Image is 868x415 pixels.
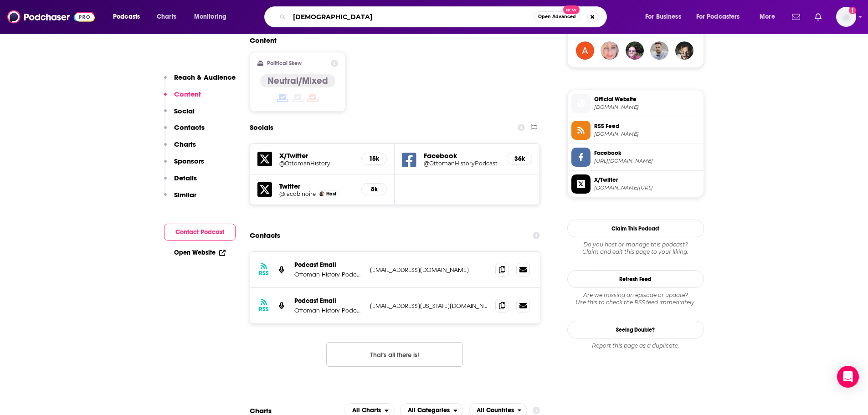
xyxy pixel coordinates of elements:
[157,10,176,23] span: Charts
[164,224,236,241] button: Contact Podcast
[279,151,354,160] h5: X/Twitter
[563,5,580,14] span: New
[567,342,704,349] div: Report this page as a duplicate.
[174,140,196,149] p: Charts
[514,155,524,163] h5: 36k
[174,190,196,199] p: Similar
[289,10,534,24] input: Search podcasts, credits, & more...
[164,157,204,174] button: Sponsors
[259,306,269,313] h3: RSS
[113,10,140,23] span: Podcasts
[811,9,825,25] a: Show notifications dropdown
[571,121,700,140] a: RSS Feed[DOMAIN_NAME]
[594,131,700,138] span: ottomanhistorypodcast.com
[174,157,204,165] p: Sponsors
[250,227,280,244] h2: Contacts
[567,292,704,306] div: Are we missing an episode or update? Use this to check the RSS feed immediately.
[594,122,700,130] span: RSS Feed
[760,10,775,23] span: More
[369,155,379,163] h5: 15k
[849,7,856,14] svg: Add a profile image
[696,10,740,23] span: For Podcasters
[645,10,681,23] span: For Business
[594,158,700,164] span: https://www.facebook.com/OttomanHistoryPodcast
[594,104,700,111] span: ottomanhistorypodcast.com
[424,160,499,167] a: @OttomanHistoryPodcast
[164,190,196,207] button: Similar
[567,270,704,288] button: Refresh Feed
[164,123,205,140] button: Contacts
[626,41,644,60] img: philosp
[326,191,336,197] span: Host
[836,7,856,27] span: Logged in as mhoward2306
[601,41,619,60] img: dggpa5
[164,107,195,123] button: Social
[753,10,786,24] button: open menu
[567,321,704,338] a: Seeing Double?
[267,75,328,87] h4: Neutral/Mixed
[326,342,463,367] button: Nothing here.
[107,10,152,24] button: open menu
[250,406,272,415] h2: Charts
[279,160,354,167] a: @OttomanHistory
[164,90,201,107] button: Content
[567,241,704,248] span: Do you host or manage this podcast?
[576,41,594,60] img: Al_Ko
[370,266,488,274] p: [EMAIL_ADDRESS][DOMAIN_NAME]
[571,94,700,113] a: Official Website[DOMAIN_NAME]
[319,191,324,196] img: Edna Bonhomme
[571,148,700,167] a: Facebook[URL][DOMAIN_NAME]
[250,36,533,45] h2: Content
[259,270,269,277] h3: RSS
[594,149,700,157] span: Facebook
[594,184,700,191] span: twitter.com/OttomanHistory
[534,11,580,22] button: Open AdvancedNew
[294,297,363,305] p: Podcast Email
[408,407,450,414] span: All Categories
[594,176,700,184] span: X/Twitter
[788,9,804,25] a: Show notifications dropdown
[194,10,226,23] span: Monitoring
[294,307,363,314] p: Ottoman History Podcast
[294,261,363,269] p: Podcast Email
[250,119,273,136] h2: Socials
[837,366,859,388] div: Open Intercom Messenger
[273,6,616,27] div: Search podcasts, credits, & more...
[567,241,704,256] div: Claim and edit this page to your liking.
[164,174,197,190] button: Details
[836,7,856,27] button: Show profile menu
[675,41,693,60] img: kulakulemasi
[279,190,316,197] a: @jacobinoire
[267,60,302,67] h2: Political Skew
[369,185,379,193] h5: 8k
[538,15,576,19] span: Open Advanced
[424,151,499,160] h5: Facebook
[174,174,197,182] p: Details
[174,249,226,256] a: Open Website
[571,174,700,194] a: X/Twitter[DOMAIN_NAME][URL]
[650,41,668,60] img: juniordhaese
[151,10,182,24] a: Charts
[477,407,514,414] span: All Countries
[164,73,236,90] button: Reach & Audience
[352,407,381,414] span: All Charts
[174,90,201,98] p: Content
[7,8,95,26] img: Podchaser - Follow, Share and Rate Podcasts
[174,107,195,115] p: Social
[164,140,196,157] button: Charts
[836,7,856,27] img: User Profile
[690,10,753,24] button: open menu
[188,10,238,24] button: open menu
[567,220,704,237] button: Claim This Podcast
[294,271,363,278] p: Ottoman History Podcast
[174,123,205,132] p: Contacts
